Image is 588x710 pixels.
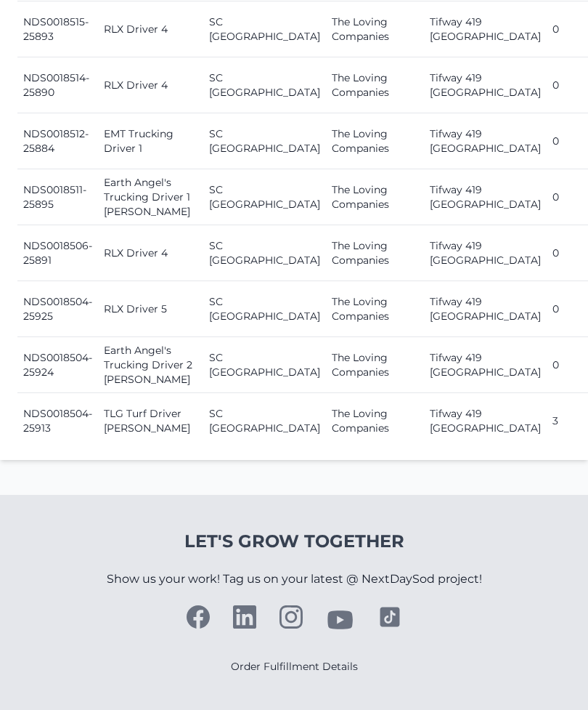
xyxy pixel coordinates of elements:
td: EMT Trucking Driver 1 [98,113,203,169]
td: TLG Turf Driver [PERSON_NAME] [98,393,203,449]
td: Tifway 419 [GEOGRAPHIC_DATA] [424,169,547,225]
td: NDS0018515-25893 [17,1,98,57]
td: RLX Driver 4 [98,1,203,57]
td: Tifway 419 [GEOGRAPHIC_DATA] [424,225,547,281]
td: Tifway 419 [GEOGRAPHIC_DATA] [424,337,547,393]
td: Tifway 419 [GEOGRAPHIC_DATA] [424,281,547,337]
td: NDS0018514-25890 [17,57,98,113]
td: RLX Driver 5 [98,281,203,337]
td: RLX Driver 4 [98,57,203,113]
td: Tifway 419 [GEOGRAPHIC_DATA] [424,1,547,57]
td: The Loving Companies [326,281,424,337]
td: SC [GEOGRAPHIC_DATA] [203,57,326,113]
td: NDS0018506-25891 [17,225,98,281]
td: SC [GEOGRAPHIC_DATA] [203,113,326,169]
td: NDS0018504-25924 [17,337,98,393]
td: Tifway 419 [GEOGRAPHIC_DATA] [424,113,547,169]
td: Earth Angel's Trucking Driver 1 [PERSON_NAME] [98,169,203,225]
td: The Loving Companies [326,225,424,281]
td: The Loving Companies [326,57,424,113]
td: The Loving Companies [326,393,424,449]
td: SC [GEOGRAPHIC_DATA] [203,393,326,449]
td: NDS0018511-25895 [17,169,98,225]
td: The Loving Companies [326,169,424,225]
td: SC [GEOGRAPHIC_DATA] [203,337,326,393]
a: Order Fulfillment Details [231,660,358,673]
td: NDS0018504-25925 [17,281,98,337]
td: Tifway 419 [GEOGRAPHIC_DATA] [424,57,547,113]
td: The Loving Companies [326,113,424,169]
td: RLX Driver 4 [98,225,203,281]
td: SC [GEOGRAPHIC_DATA] [203,169,326,225]
td: NDS0018504-25913 [17,393,98,449]
td: Earth Angel's Trucking Driver 2 [PERSON_NAME] [98,337,203,393]
p: Show us your work! Tag us on your latest @ NextDaySod project! [107,553,482,605]
td: NDS0018512-25884 [17,113,98,169]
td: The Loving Companies [326,1,424,57]
td: SC [GEOGRAPHIC_DATA] [203,225,326,281]
td: Tifway 419 [GEOGRAPHIC_DATA] [424,393,547,449]
td: SC [GEOGRAPHIC_DATA] [203,281,326,337]
td: SC [GEOGRAPHIC_DATA] [203,1,326,57]
h4: Let's Grow Together [107,530,482,553]
td: The Loving Companies [326,337,424,393]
